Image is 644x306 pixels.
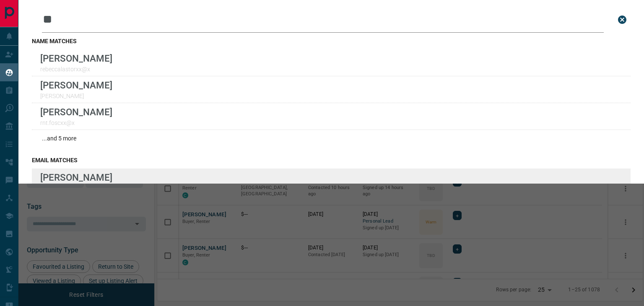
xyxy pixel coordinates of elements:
[32,130,631,147] div: ...and 5 more
[40,80,112,91] p: [PERSON_NAME]
[32,157,631,163] h3: email matches
[40,53,112,64] p: [PERSON_NAME]
[40,66,112,73] p: rebeccalastorxx@x
[32,38,631,44] h3: name matches
[614,11,631,28] button: close search bar
[40,93,112,99] p: [PERSON_NAME]
[40,172,112,183] p: [PERSON_NAME]
[40,106,112,117] p: [PERSON_NAME]
[40,119,112,126] p: rnt.foscxx@x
